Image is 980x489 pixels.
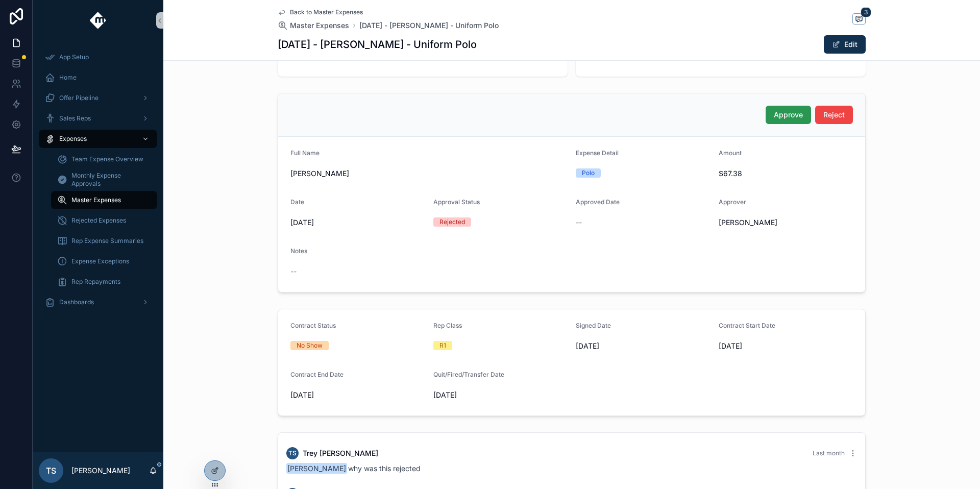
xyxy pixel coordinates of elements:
[433,390,568,400] span: [DATE]
[813,449,845,457] span: Last month
[71,172,147,188] span: Monthly Expense Approvals
[824,35,866,54] button: Edit
[297,341,323,350] div: No Show
[290,390,425,400] span: [DATE]
[51,191,157,209] a: Master Expenses
[278,8,363,16] a: Back to Master Expenses
[71,278,120,286] span: Rep Repayments
[51,170,157,189] a: Monthly Expense Approvals
[303,448,378,458] span: Trey [PERSON_NAME]
[576,198,620,206] span: Approved Date
[290,20,349,31] span: Master Expenses
[823,110,845,120] span: Reject
[719,322,775,329] span: Contract Start Date
[433,371,504,378] span: Quit/Fired/Transfer Date
[290,198,304,206] span: Date
[433,198,480,206] span: Approval Status
[290,266,297,277] span: --
[290,149,320,157] span: Full Name
[39,130,157,148] a: Expenses
[290,8,363,16] span: Back to Master Expenses
[71,237,143,245] span: Rep Expense Summaries
[71,466,130,476] p: [PERSON_NAME]
[59,135,87,143] span: Expenses
[71,216,126,225] span: Rejected Expenses
[433,322,462,329] span: Rep Class
[59,298,94,306] span: Dashboards
[71,257,129,265] span: Expense Exceptions
[39,109,157,128] a: Sales Reps
[59,53,89,61] span: App Setup
[59,74,77,82] span: Home
[90,12,107,29] img: App logo
[576,341,710,351] span: [DATE]
[290,247,307,255] span: Notes
[852,13,866,26] button: 3
[51,252,157,271] a: Expense Exceptions
[439,341,446,350] div: R1
[719,168,853,179] span: $67.38
[278,20,349,31] a: Master Expenses
[861,7,871,17] span: 3
[766,106,811,124] button: Approve
[59,114,91,123] span: Sales Reps
[39,68,157,87] a: Home
[719,217,853,228] span: [PERSON_NAME]
[286,463,347,474] span: [PERSON_NAME]
[815,106,853,124] button: Reject
[71,155,143,163] span: Team Expense Overview
[286,464,421,473] span: why was this rejected
[359,20,499,31] a: [DATE] - [PERSON_NAME] - Uniform Polo
[290,168,568,179] span: [PERSON_NAME]
[576,149,619,157] span: Expense Detail
[59,94,99,102] span: Offer Pipeline
[51,232,157,250] a: Rep Expense Summaries
[288,449,297,457] span: TS
[71,196,121,204] span: Master Expenses
[278,37,477,52] h1: [DATE] - [PERSON_NAME] - Uniform Polo
[576,322,611,329] span: Signed Date
[719,198,746,206] span: Approver
[51,273,157,291] a: Rep Repayments
[51,211,157,230] a: Rejected Expenses
[719,149,742,157] span: Amount
[290,371,344,378] span: Contract End Date
[33,41,163,325] div: scrollable content
[51,150,157,168] a: Team Expense Overview
[719,341,853,351] span: [DATE]
[582,168,595,178] div: Polo
[39,48,157,66] a: App Setup
[774,110,803,120] span: Approve
[39,293,157,311] a: Dashboards
[576,217,582,228] span: --
[290,322,336,329] span: Contract Status
[439,217,465,227] div: Rejected
[290,217,425,228] span: [DATE]
[46,464,56,477] span: TS
[39,89,157,107] a: Offer Pipeline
